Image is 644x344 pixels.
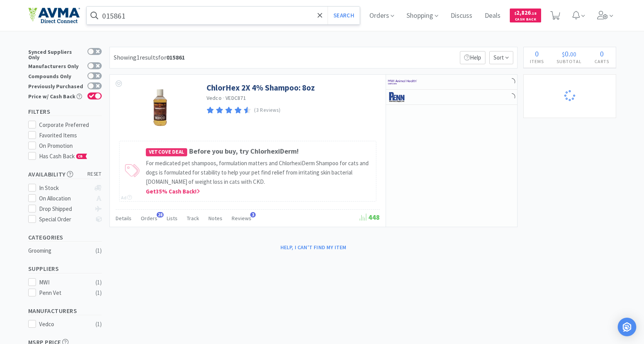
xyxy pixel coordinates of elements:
h4: Items [524,58,550,65]
div: Vedco [39,320,87,329]
div: On Promotion [39,141,102,151]
span: 3 [250,212,256,217]
a: $2,826.18Cash Back [510,5,541,26]
div: Ad [121,194,132,201]
div: ( 1 ) [96,278,102,287]
span: CB [77,154,84,159]
span: 448 [360,213,380,222]
span: Vetcove Deal [146,148,188,156]
div: Penn Vet [39,288,87,298]
div: Previously Purchased [28,82,84,89]
div: Compounds Only [28,72,84,79]
a: Deals [482,12,504,19]
img: f6b2451649754179b5b4e0c70c3f7cb0_2.png [388,76,417,88]
span: Notes [208,215,222,222]
span: Reviews [232,215,251,222]
span: VEDC871 [225,94,246,101]
div: On Allocation [39,194,91,203]
strong: 015861 [166,53,185,61]
div: ( 1 ) [96,288,102,298]
p: Help [460,51,485,64]
span: Details [116,215,132,222]
h4: Subtotal [550,58,588,65]
img: e4e33dab9f054f5782a47901c742baa9_102.png [28,7,80,24]
div: Synced Suppliers Only [28,48,84,60]
img: e1133ece90fa4a959c5ae41b0808c578_9.png [388,91,417,103]
div: In Stock [39,183,91,193]
p: For medicated pet shampoos, formulation matters and ChlorhexiDerm Shampoo for cats and dogs is fo... [146,159,372,187]
span: Cash Back [514,17,536,22]
span: 0 [600,49,604,58]
div: Showing 1 results [114,53,185,63]
span: 2,826 [514,9,536,16]
span: Orders [141,215,157,222]
div: Corporate Preferred [39,120,102,130]
span: 00 [570,50,576,58]
span: 0 [535,49,539,58]
span: $ [514,11,516,16]
input: Search by item, sku, manufacturer, ingredient, size... [87,7,360,24]
a: Vedco [207,94,222,101]
h4: Carts [588,58,616,65]
h5: Manufacturers [28,306,102,315]
div: Price w/ Cash Back [28,92,84,99]
div: MWI [39,278,87,287]
a: Discuss [448,12,475,19]
div: ( 1 ) [96,246,102,255]
button: Search [328,7,360,24]
button: Help, I can't find my item [276,241,351,254]
span: Sort [489,51,513,64]
div: Special Order [39,215,91,224]
h4: Before you buy, try ChlorhexiDerm! [146,146,372,157]
div: Drop Shipped [39,204,91,214]
div: Favorited Items [39,131,102,140]
img: 4d46f4462f2c4c3ab2334c552583955b_88077.jpeg [135,82,185,133]
div: Grooming [28,246,91,255]
p: (3 Reviews) [254,106,280,115]
h5: Categories [28,233,102,242]
span: reset [87,170,102,178]
span: for [158,53,185,61]
span: · [223,94,224,101]
span: Track [187,215,199,222]
div: ( 1 ) [96,320,102,329]
h5: Suppliers [28,264,102,273]
span: . 18 [531,11,536,16]
h5: Availability [28,170,102,179]
h5: Filters [28,107,102,116]
div: Manufacturers Only [28,62,84,69]
div: . [550,50,588,58]
span: Has Cash Back [39,152,87,160]
span: $ [562,50,565,58]
span: Get 35 % Cash Back! [146,188,200,195]
span: 0 [565,49,569,58]
span: Lists [167,215,178,222]
span: 28 [157,212,164,217]
a: ChlorHex 2X 4% Shampoo: 8oz [207,82,315,93]
div: Open Intercom Messenger [618,318,636,336]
